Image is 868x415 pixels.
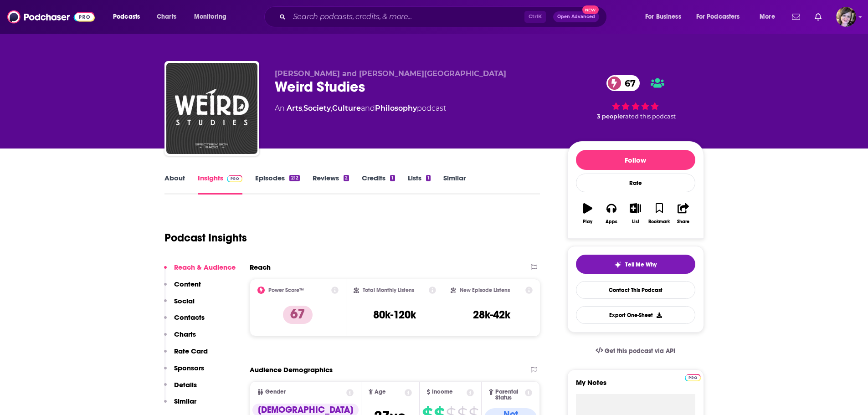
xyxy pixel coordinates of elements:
button: Details [164,380,197,397]
button: Reach & Audience [164,263,236,280]
img: Podchaser - Follow, Share and Rate Podcasts [7,8,95,26]
span: Gender [265,389,286,395]
a: InsightsPodchaser Pro [198,174,243,195]
img: Podchaser Pro [227,175,243,182]
div: 1 [426,175,431,181]
button: Share [671,197,695,230]
button: Similar [164,397,196,414]
div: Share [677,219,689,225]
a: About [164,174,185,195]
span: Age [375,389,386,395]
div: 212 [289,175,299,181]
a: Contact This Podcast [576,281,695,299]
button: Apps [600,197,623,230]
span: Parental Status [495,389,524,401]
h2: Power Score™ [268,287,304,293]
button: Bookmark [647,197,671,230]
img: tell me why sparkle [614,261,621,268]
span: Podcasts [113,10,140,23]
button: open menu [753,10,786,24]
div: 1 [390,175,395,181]
button: tell me why sparkleTell Me Why [576,255,695,274]
button: open menu [188,10,238,24]
span: Tell Me Why [625,261,657,268]
a: Culture [332,104,361,113]
h2: Audience Demographics [250,365,333,374]
span: For Business [645,10,681,23]
p: Content [174,280,201,288]
div: Search podcasts, credits, & more... [273,6,616,27]
div: An podcast [275,103,446,114]
button: Social [164,297,195,313]
span: Monitoring [194,10,226,23]
span: More [760,10,775,23]
span: [PERSON_NAME] and [PERSON_NAME][GEOGRAPHIC_DATA] [275,69,506,78]
div: Rate [576,174,695,192]
p: Sponsors [174,364,204,372]
a: Charts [151,10,182,24]
a: Show notifications dropdown [811,9,825,25]
span: 67 [616,75,640,91]
span: Open Advanced [557,15,595,19]
button: Contacts [164,313,205,330]
p: Similar [174,397,196,405]
a: Philosophy [375,104,417,113]
button: Rate Card [164,347,208,364]
a: Show notifications dropdown [788,9,804,25]
button: Export One-Sheet [576,306,695,324]
span: Charts [157,10,176,23]
button: Show profile menu [836,7,856,27]
p: Rate Card [174,347,208,355]
button: Follow [576,150,695,170]
h3: 28k-42k [473,308,510,322]
div: List [632,219,639,225]
p: 67 [283,306,313,324]
a: Episodes212 [255,174,299,195]
a: Credits1 [362,174,395,195]
p: Contacts [174,313,205,322]
span: Ctrl K [524,11,546,23]
img: Weird Studies [166,63,257,154]
span: For Podcasters [696,10,740,23]
button: Sponsors [164,364,204,380]
h2: Reach [250,263,271,272]
button: Open AdvancedNew [553,11,599,22]
span: , [302,104,303,113]
button: List [623,197,647,230]
a: Society [303,104,331,113]
a: Lists1 [408,174,431,195]
span: , [331,104,332,113]
span: Income [432,389,453,395]
p: Reach & Audience [174,263,236,272]
a: Arts [287,104,302,113]
h3: 80k-120k [373,308,416,322]
p: Charts [174,330,196,338]
button: Charts [164,330,196,347]
a: Get this podcast via API [588,340,683,362]
h1: Podcast Insights [164,231,247,245]
button: open menu [107,10,152,24]
div: Bookmark [648,219,670,225]
a: Pro website [685,373,701,381]
img: User Profile [836,7,856,27]
button: Play [576,197,600,230]
span: rated this podcast [623,113,676,120]
span: New [582,5,599,14]
div: 2 [344,175,349,181]
a: Similar [443,174,466,195]
div: Play [583,219,592,225]
p: Details [174,380,197,389]
a: Reviews2 [313,174,349,195]
span: and [361,104,375,113]
button: open menu [639,10,693,24]
img: Podchaser Pro [685,374,701,381]
span: Get this podcast via API [605,347,675,355]
p: Social [174,297,195,305]
button: Content [164,280,201,297]
a: 67 [606,75,640,91]
div: Apps [606,219,617,225]
label: My Notes [576,378,695,394]
span: 3 people [597,113,623,120]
